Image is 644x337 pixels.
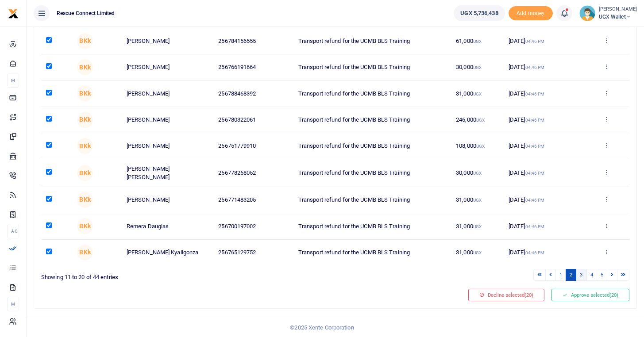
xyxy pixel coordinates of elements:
button: Decline selected(20) [468,289,544,301]
span: Add money [509,6,553,21]
td: 256771483205 [213,187,293,213]
small: 04:46 PM [525,118,545,123]
td: Transport refund for the UCMB BLS Training [293,107,451,133]
td: 31,000 [451,213,504,239]
button: Approve selected(20) [551,289,629,301]
td: Transport refund for the UCMB BLS Training [293,133,451,159]
small: UGX [473,92,482,96]
td: 256784156555 [213,28,293,54]
small: 04:46 PM [525,65,545,70]
small: 04:46 PM [525,224,545,229]
a: 1 [555,269,566,281]
td: 246,000 [451,107,504,133]
small: UGX [473,198,482,203]
span: UGX Wallet [599,13,637,21]
small: 04:46 PM [525,39,545,44]
small: 04:46 PM [525,250,545,255]
a: Add money [509,9,553,16]
small: UGX [473,250,482,255]
span: (20) [609,292,618,298]
td: 61,000 [451,28,504,54]
td: 31,000 [451,80,504,107]
small: [PERSON_NAME] [599,6,637,13]
td: Transport refund for the UCMB BLS Training [293,187,451,213]
li: Ac [7,224,19,238]
span: Beth Kitengele kanyoi [77,165,93,181]
li: M [7,297,19,311]
td: [DATE] [504,213,584,239]
img: profile-user [579,5,595,21]
td: [DATE] [504,240,584,265]
td: 256766191664 [213,54,293,80]
td: 108,000 [451,133,504,159]
span: Rescue Connect Limited [53,9,118,17]
div: Showing 11 to 20 of 44 entries [41,268,332,282]
small: 04:46 PM [525,144,545,149]
span: Beth Kitengele kanyoi [77,33,93,49]
a: profile-user [PERSON_NAME] UGX Wallet [579,5,637,21]
td: [DATE] [504,80,584,107]
td: 256765129752 [213,240,293,265]
td: [DATE] [504,28,584,54]
a: UGX 5,736,438 [454,5,505,21]
td: Remera Dauglas [122,213,213,239]
td: 31,000 [451,187,504,213]
span: Beth Kitengele kanyoi [77,112,93,128]
small: UGX [476,118,485,123]
td: [DATE] [504,107,584,133]
td: 31,000 [451,240,504,265]
a: 2 [566,269,576,281]
span: Beth Kitengele kanyoi [77,59,93,75]
td: [DATE] [504,133,584,159]
li: Toup your wallet [509,6,553,21]
td: Transport refund for the UCMB BLS Training [293,54,451,80]
td: 256780322061 [213,107,293,133]
td: [PERSON_NAME] [122,54,213,80]
td: [PERSON_NAME] [122,28,213,54]
td: 30,000 [451,54,504,80]
td: 256700197002 [213,213,293,239]
a: 4 [586,269,597,281]
li: M [7,73,19,88]
span: Beth Kitengele kanyoi [77,218,93,234]
span: Beth Kitengele kanyoi [77,138,93,154]
td: [PERSON_NAME] [122,187,213,213]
td: 256788468392 [213,80,293,107]
td: [PERSON_NAME] Kyaligonza [122,240,213,265]
span: Beth Kitengele kanyoi [77,192,93,208]
small: UGX [473,39,482,44]
td: Transport refund for the UCMB BLS Training [293,80,451,107]
small: UGX [473,171,482,176]
td: 256778268052 [213,159,293,187]
td: Transport refund for the UCMB BLS Training [293,240,451,265]
td: Transport refund for the UCMB BLS Training [293,159,451,187]
td: [DATE] [504,159,584,187]
td: [PERSON_NAME] [122,133,213,159]
td: [DATE] [504,54,584,80]
td: [PERSON_NAME] [122,80,213,107]
td: 256751779910 [213,133,293,159]
li: Wallet ballance [450,5,508,21]
small: UGX [473,65,482,70]
small: 04:46 PM [525,198,545,203]
a: 3 [576,269,586,281]
td: [PERSON_NAME] [122,107,213,133]
td: [PERSON_NAME] [PERSON_NAME] [122,159,213,187]
small: 04:46 PM [525,92,545,96]
small: 04:46 PM [525,171,545,176]
td: [DATE] [504,187,584,213]
td: Transport refund for the UCMB BLS Training [293,213,451,239]
td: Transport refund for the UCMB BLS Training [293,28,451,54]
small: UGX [473,224,482,229]
span: Beth Kitengele kanyoi [77,85,93,101]
span: UGX 5,736,438 [460,9,498,18]
td: 30,000 [451,159,504,187]
a: logo-small logo-large logo-large [8,10,19,16]
small: UGX [476,144,485,149]
a: 5 [597,269,607,281]
span: (20) [524,292,533,298]
img: logo-small [8,8,19,19]
span: Beth Kitengele kanyoi [77,245,93,260]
